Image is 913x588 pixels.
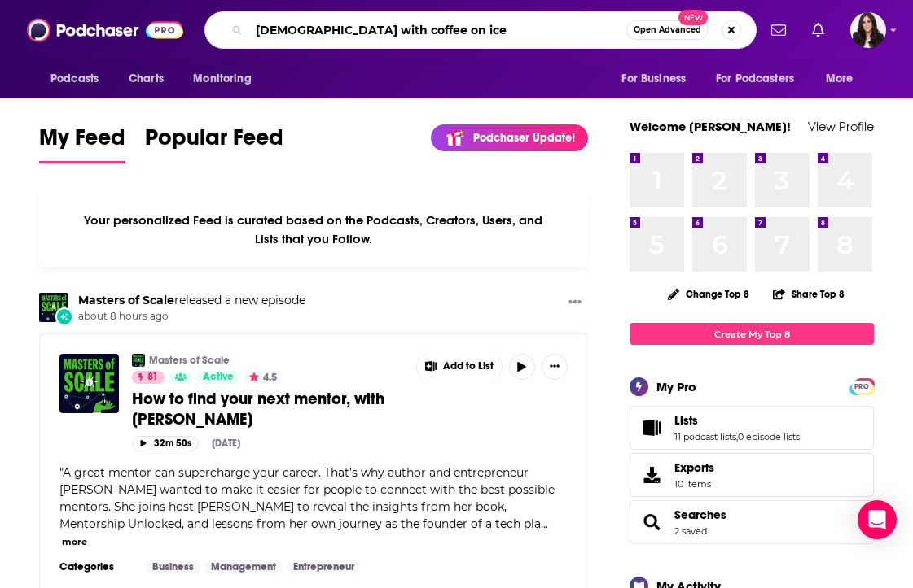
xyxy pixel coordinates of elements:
a: Lists [674,413,800,428]
span: For Business [621,68,686,90]
a: Charts [118,63,173,94]
button: 32m 50s [132,436,199,451]
button: 4.5 [244,371,282,384]
img: User Profile [850,12,886,48]
span: Charts [129,68,164,90]
img: Podchaser - Follow, Share and Rate Podcasts [27,15,183,46]
a: Active [196,371,240,384]
a: How to find your next mentor, with [PERSON_NAME] [132,389,405,429]
button: Show profile menu [850,12,886,48]
input: Search podcasts, credits, & more... [249,17,626,43]
button: Show More Button [417,354,502,380]
a: 2 saved [674,525,707,537]
span: Podcasts [50,68,99,90]
span: Open Advanced [634,26,701,34]
span: New [678,10,708,25]
div: Open Intercom Messenger [858,500,897,539]
button: open menu [39,63,120,94]
a: Show notifications dropdown [765,16,792,44]
span: " [59,465,555,531]
p: Podchaser Update! [473,131,575,145]
a: 0 episode lists [738,431,800,442]
button: open menu [182,63,272,94]
span: Searches [630,500,874,544]
span: Exports [674,460,714,475]
span: Monitoring [193,68,251,90]
span: Lists [674,413,698,428]
span: 10 items [674,478,714,490]
button: Change Top 8 [658,284,759,304]
span: For Podcasters [716,68,794,90]
a: Management [204,560,283,573]
button: open menu [814,63,874,94]
span: ... [541,516,548,531]
a: Show notifications dropdown [805,16,831,44]
span: about 8 hours ago [78,310,305,324]
a: View Profile [808,119,874,134]
div: [DATE] [212,438,240,449]
span: Add to List [443,360,494,372]
button: Share Top 8 [772,278,845,310]
div: Your personalized Feed is curated based on the Podcasts, Creators, Users, and Lists that you Follow. [39,193,588,267]
span: More [826,68,854,90]
button: Show More Button [542,354,568,380]
a: Masters of Scale [78,293,174,307]
img: Masters of Scale [39,293,68,322]
span: PRO [852,381,871,393]
span: My Feed [39,124,125,161]
a: PRO [852,380,871,392]
span: A great mentor can supercharge your career. That’s why author and entrepreneur [PERSON_NAME] want... [59,465,555,531]
div: My Pro [656,379,696,394]
a: Business [146,560,200,573]
span: Popular Feed [145,124,283,161]
span: How to find your next mentor, with [PERSON_NAME] [132,389,384,429]
div: Search podcasts, credits, & more... [204,11,757,49]
span: Active [203,369,234,385]
a: Create My Top 8 [630,323,874,345]
span: Exports [635,464,668,486]
a: Searches [674,507,726,522]
a: Masters of Scale [149,354,230,367]
h3: released a new episode [78,293,305,308]
a: Welcome [PERSON_NAME]! [630,119,791,134]
span: , [736,431,738,442]
span: 81 [147,369,158,385]
button: more [62,535,87,549]
button: Show More Button [562,293,588,313]
span: Lists [630,406,874,450]
a: My Feed [39,124,125,163]
a: 81 [132,371,165,384]
button: open menu [705,63,818,94]
button: open menu [610,63,706,94]
button: Open AdvancedNew [626,20,709,40]
a: 11 podcast lists [674,431,736,442]
h3: Categories [59,560,133,573]
a: Searches [635,511,668,534]
img: Masters of Scale [132,354,145,367]
img: How to find your next mentor, with Janice Omadeke [59,354,119,413]
a: Entrepreneur [287,560,361,573]
a: Popular Feed [145,124,283,163]
span: Logged in as RebeccaShapiro [850,12,886,48]
div: New Episode [55,307,73,325]
a: Exports [630,453,874,497]
a: Lists [635,416,668,439]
